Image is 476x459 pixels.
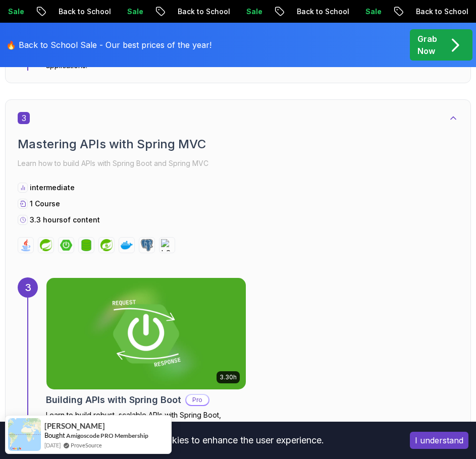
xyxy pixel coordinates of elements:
[18,156,458,170] p: Learn how to build APIs with Spring Boot and Spring MVC
[170,7,238,17] p: Back to School
[30,183,75,193] p: intermediate
[46,277,246,440] a: Building APIs with Spring Boot card3.30hBuilding APIs with Spring BootProLearn to build robust, s...
[66,432,148,439] a: Amigoscode PRO Membership
[417,33,437,57] p: Grab Now
[6,39,211,51] p: 🔥 Back to School Sale - Our best prices of the year!
[46,410,246,440] p: Learn to build robust, scalable APIs with Spring Boot, mastering REST principles, JSON handling, ...
[8,418,41,451] img: provesource social proof notification image
[71,441,102,449] a: ProveSource
[46,393,181,407] h2: Building APIs with Spring Boot
[44,422,105,430] span: [PERSON_NAME]
[8,429,395,451] div: This website uses cookies to enhance the user experience.
[46,278,246,389] img: Building APIs with Spring Boot card
[18,277,38,298] div: 3
[289,7,357,17] p: Back to School
[186,395,208,405] p: Pro
[100,239,113,251] img: spring-security logo
[220,373,237,381] p: 3.30h
[50,7,119,17] p: Back to School
[30,199,60,208] span: 1 Course
[80,239,92,251] img: spring-data-jpa logo
[141,239,153,251] img: postgres logo
[161,239,173,251] img: h2 logo
[20,239,32,251] img: java logo
[410,432,468,449] button: Accept cookies
[40,239,52,251] img: spring logo
[238,7,271,17] p: Sale
[18,136,458,152] h2: Mastering APIs with Spring MVC
[60,239,72,251] img: spring-boot logo
[30,215,100,225] p: 3.3 hours of content
[357,7,390,17] p: Sale
[18,112,30,124] span: 3
[119,7,151,17] p: Sale
[44,431,65,439] span: Bought
[44,441,61,449] span: [DATE]
[121,239,133,251] img: docker logo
